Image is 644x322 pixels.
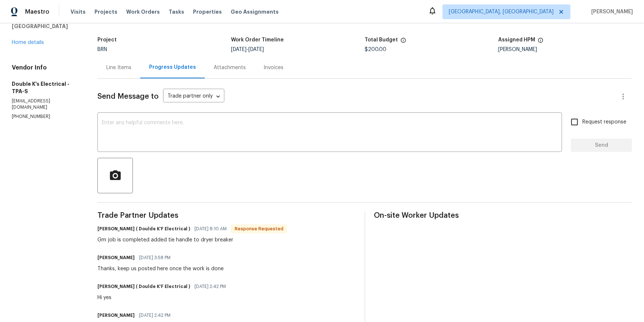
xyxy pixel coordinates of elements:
[232,225,286,233] span: Response Requested
[97,93,159,100] span: Send Message to
[106,64,131,71] div: Line Items
[193,8,222,16] span: Properties
[214,64,246,71] div: Attachments
[97,212,355,219] span: Trade Partner Updates
[97,312,135,319] h6: [PERSON_NAME]
[588,8,633,16] span: [PERSON_NAME]
[12,40,44,45] a: Home details
[365,47,387,52] span: $200.00
[499,37,535,43] h5: Assigned HPM
[12,23,80,30] h5: [GEOGRAPHIC_DATA]
[231,47,247,52] span: [DATE]
[139,312,171,319] span: [DATE] 2:42 PM
[538,37,544,47] span: The hpm assigned to this work order.
[582,118,626,126] span: Request response
[365,37,398,43] h5: Total Budget
[12,64,80,71] h4: Vendor Info
[97,294,230,301] div: Hi yes
[97,283,190,290] h6: [PERSON_NAME] ( Doulde K'F Electrical )
[12,98,80,111] p: [EMAIL_ADDRESS][DOMAIN_NAME]
[97,265,224,272] div: Thanks, keep us posted here once the work is done
[400,37,406,47] span: The total cost of line items that have been proposed by Opendoor. This sum includes line items th...
[139,254,171,261] span: [DATE] 3:58 PM
[149,64,196,71] div: Progress Updates
[97,37,117,43] h5: Project
[231,47,264,52] span: -
[231,37,284,43] h5: Work Order Timeline
[12,113,80,120] p: [PHONE_NUMBER]
[25,8,49,16] span: Maestro
[248,47,264,52] span: [DATE]
[231,8,279,16] span: Geo Assignments
[194,283,226,290] span: [DATE] 2:42 PM
[94,8,117,16] span: Projects
[264,64,283,71] div: Invoices
[97,254,135,261] h6: [PERSON_NAME]
[374,212,632,219] span: On-site Worker Updates
[163,91,224,103] div: Trade partner only
[97,225,190,233] h6: [PERSON_NAME] ( Doulde K'F Electrical )
[70,8,86,16] span: Visits
[499,47,632,52] div: [PERSON_NAME]
[449,8,554,16] span: [GEOGRAPHIC_DATA], [GEOGRAPHIC_DATA]
[169,9,184,14] span: Tasks
[12,80,80,95] h5: Double K's Electrical - TPA-S
[97,236,287,244] div: Gm job is completed added tie handle to dryer breaker
[97,47,107,52] span: BRN
[194,225,227,233] span: [DATE] 8:10 AM
[126,8,160,16] span: Work Orders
